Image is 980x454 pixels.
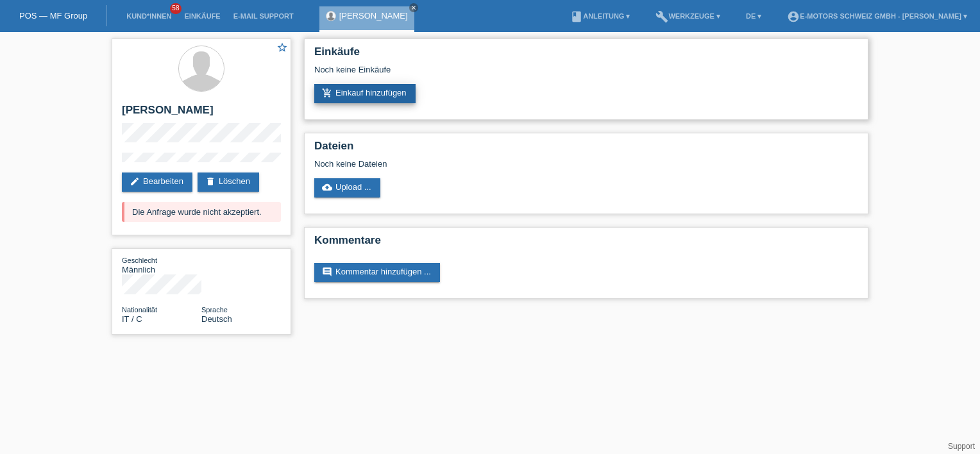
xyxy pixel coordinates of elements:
[322,267,332,277] i: comment
[201,314,232,324] span: Deutsch
[178,12,226,20] a: Einkäufe
[314,65,858,84] div: Noch keine Einkäufe
[122,255,201,274] div: Männlich
[122,256,157,264] span: Geschlecht
[19,11,87,21] a: POS — MF Group
[122,306,157,314] span: Nationalität
[122,172,192,192] a: editBearbeiten
[570,10,583,23] i: book
[322,88,332,98] i: add_shopping_cart
[276,42,288,55] a: star_border
[649,12,727,20] a: buildWerkzeuge ▾
[122,314,142,324] span: Italien / C / 25.10.1988
[314,178,380,198] a: cloud_uploadUpload ...
[314,46,858,65] h2: Einkäufe
[120,12,178,20] a: Kund*innen
[948,442,975,451] a: Support
[787,10,800,23] i: account_circle
[314,140,858,159] h2: Dateien
[130,176,140,187] i: edit
[322,182,332,192] i: cloud_upload
[339,11,408,21] a: [PERSON_NAME]
[314,159,706,169] div: Noch keine Dateien
[314,84,416,103] a: add_shopping_cartEinkauf hinzufügen
[122,202,281,222] div: Die Anfrage wurde nicht akzeptiert.
[655,10,668,23] i: build
[781,12,974,20] a: account_circleE-Motors Schweiz GmbH - [PERSON_NAME] ▾
[409,3,418,12] a: close
[739,12,768,20] a: DE ▾
[122,104,281,123] h2: [PERSON_NAME]
[276,42,288,53] i: star_border
[170,3,182,14] span: 58
[205,176,215,187] i: delete
[564,12,636,20] a: bookAnleitung ▾
[227,12,300,20] a: E-Mail Support
[198,172,259,192] a: deleteLöschen
[314,234,858,253] h2: Kommentare
[201,306,228,314] span: Sprache
[314,263,440,282] a: commentKommentar hinzufügen ...
[410,4,417,11] i: close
